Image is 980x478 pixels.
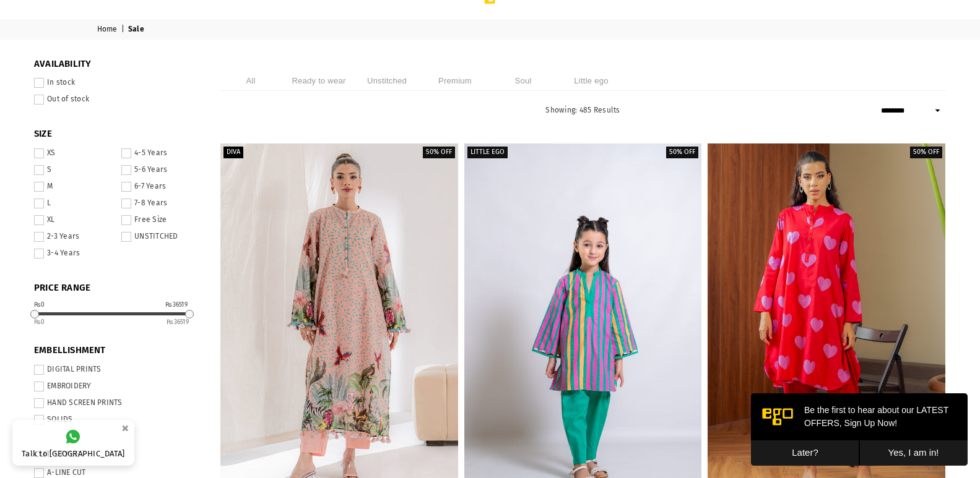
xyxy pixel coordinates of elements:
[34,382,201,391] label: EMBROIDERY
[34,148,114,158] label: XS
[34,249,114,258] label: 3-4 Years
[34,182,114,192] label: M
[424,70,486,91] li: Premium
[121,232,201,242] label: UNSTITCHED
[545,106,620,114] span: Showing: 485 Results
[121,165,201,175] label: 5-6 Years
[467,147,508,158] label: Little EGO
[121,215,201,225] label: Free Size
[121,198,201,208] label: 7-8 Years
[34,365,201,375] label: DIGITAL PRINTS
[34,282,201,294] span: PRICE RANGE
[910,147,942,158] label: 50% off
[423,147,455,158] label: 50% off
[34,215,114,225] label: XL
[167,318,189,326] ins: 36519
[34,344,201,357] span: EMBELLISHMENT
[34,95,201,105] label: Out of stock
[165,302,188,308] div: ₨36519
[121,148,201,158] label: 4-5 Years
[288,70,350,91] li: Ready to wear
[34,302,45,308] div: ₨0
[34,128,201,140] span: SIZE
[128,25,146,35] span: Sale
[34,415,201,425] label: SOLIDS
[34,468,201,478] label: A-LINE CUT
[666,147,698,158] label: 50% off
[34,318,45,326] ins: 0
[356,70,418,91] li: Unstitched
[34,398,201,408] label: HAND SCREEN PRINTS
[12,420,134,466] a: Talk to [GEOGRAPHIC_DATA]
[560,70,622,91] li: Little ego
[118,418,132,438] button: ×
[121,182,201,192] label: 6-7 Years
[492,70,554,91] li: Soul
[88,19,893,40] nav: breadcrumbs
[220,70,282,91] li: All
[34,78,201,88] label: In stock
[223,147,243,158] label: Diva
[34,198,114,208] label: L
[751,393,968,466] iframe: webpush-onsite
[97,25,119,35] a: Home
[121,25,126,35] span: |
[34,165,114,175] label: S
[34,58,201,70] span: Availability
[34,232,114,242] label: 2-3 Years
